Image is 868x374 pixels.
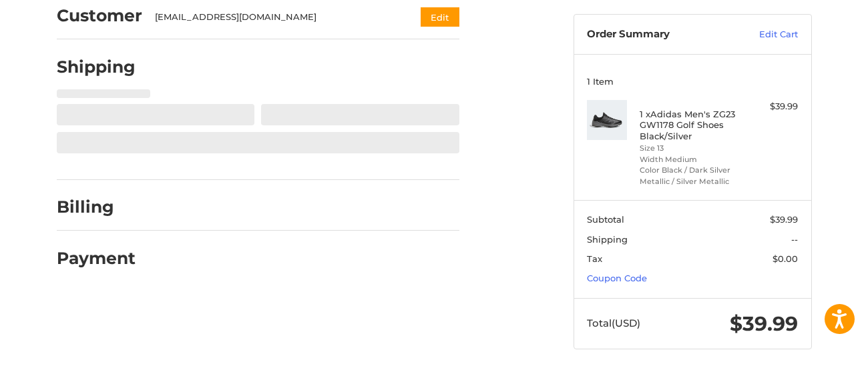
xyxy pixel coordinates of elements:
h3: 1 Item [587,76,798,87]
span: Total (USD) [587,317,640,329]
li: Width Medium [640,154,742,165]
span: $39.99 [770,214,798,225]
span: Tax [587,253,602,264]
span: Shipping [587,234,628,245]
span: -- [791,234,798,245]
a: Coupon Code [587,273,647,283]
li: Color Black / Dark Silver Metallic / Silver Metallic [640,165,742,187]
div: [EMAIL_ADDRESS][DOMAIN_NAME] [155,11,395,24]
span: $0.00 [773,253,798,264]
h2: Payment [57,248,136,269]
h2: Shipping [57,57,136,77]
a: Edit Cart [730,28,798,41]
div: $39.99 [745,100,798,113]
h4: 1 x Adidas Men's ZG23 GW1178 Golf Shoes Black/Silver [640,109,742,141]
h2: Customer [57,5,142,26]
span: $39.99 [730,311,798,336]
li: Size 13 [640,143,742,154]
h3: Order Summary [587,28,730,41]
button: Edit [421,7,459,27]
span: Subtotal [587,214,624,225]
h2: Billing [57,197,135,217]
